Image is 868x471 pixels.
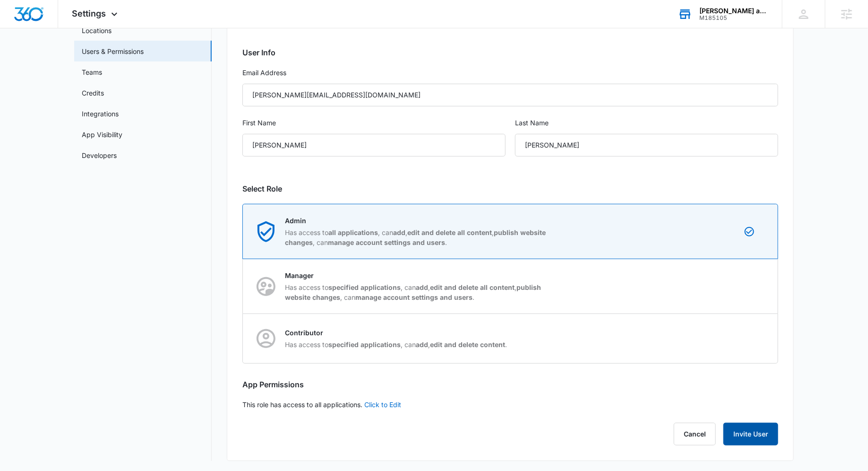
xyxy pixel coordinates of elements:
p: Contributor [285,328,507,338]
a: Developers [82,150,117,160]
p: Has access to , can , , , can . [285,282,550,302]
a: Credits [82,88,104,98]
button: Cancel [674,423,716,445]
strong: edit and delete all content [430,283,515,291]
h2: User Info [242,47,778,58]
strong: all applications [328,228,378,236]
strong: edit and delete content [430,340,505,349]
p: Has access to , can , . [285,340,507,349]
strong: manage account settings and users [328,238,445,246]
a: Locations [82,26,112,35]
label: First Name [242,118,506,128]
span: Settings [72,9,106,18]
strong: manage account settings and users [355,293,473,301]
a: Users & Permissions [82,46,144,56]
h2: App Permissions [242,379,778,390]
div: This role has access to all applications. [227,26,794,461]
p: Manager [285,270,550,280]
a: App Visibility [82,130,122,140]
a: Teams [82,67,102,77]
strong: edit and delete all content [407,228,492,236]
a: Integrations [82,109,119,119]
strong: specified applications [328,340,401,349]
label: Last Name [515,118,778,128]
label: Email Address [242,68,778,78]
h2: Select Role [242,183,778,194]
p: Admin [285,216,550,226]
div: account name [699,7,768,15]
strong: add [393,228,405,236]
button: Invite User [723,423,778,445]
strong: specified applications [328,283,401,291]
p: Has access to , can , , , can . [285,227,550,247]
strong: add [416,283,428,291]
a: Click to Edit [364,401,401,409]
strong: add [416,340,428,349]
div: account id [699,15,768,21]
